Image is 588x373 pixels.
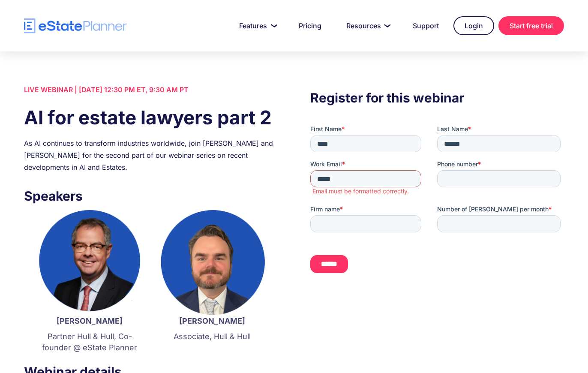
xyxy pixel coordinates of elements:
[24,18,127,33] a: home
[57,316,123,325] strong: [PERSON_NAME]
[24,104,278,131] h1: AI for estate lawyers part 2
[24,186,278,206] h3: Speakers
[37,331,142,353] p: Partner Hull & Hull, Co-founder @ eState Planner
[179,316,245,325] strong: [PERSON_NAME]
[24,84,278,96] div: LIVE WEBINAR | [DATE] 12:30 PM ET, 9:30 AM PT
[453,16,494,35] a: Login
[288,17,332,34] a: Pricing
[402,17,449,34] a: Support
[159,331,265,342] p: Associate, Hull & Hull
[310,125,564,280] iframe: Form 0
[24,137,278,173] div: As AI continues to transform industries worldwide, join [PERSON_NAME] and [PERSON_NAME] for the s...
[229,17,284,34] a: Features
[498,16,564,35] a: Start free trial
[336,17,398,34] a: Resources
[310,88,564,108] h3: Register for this webinar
